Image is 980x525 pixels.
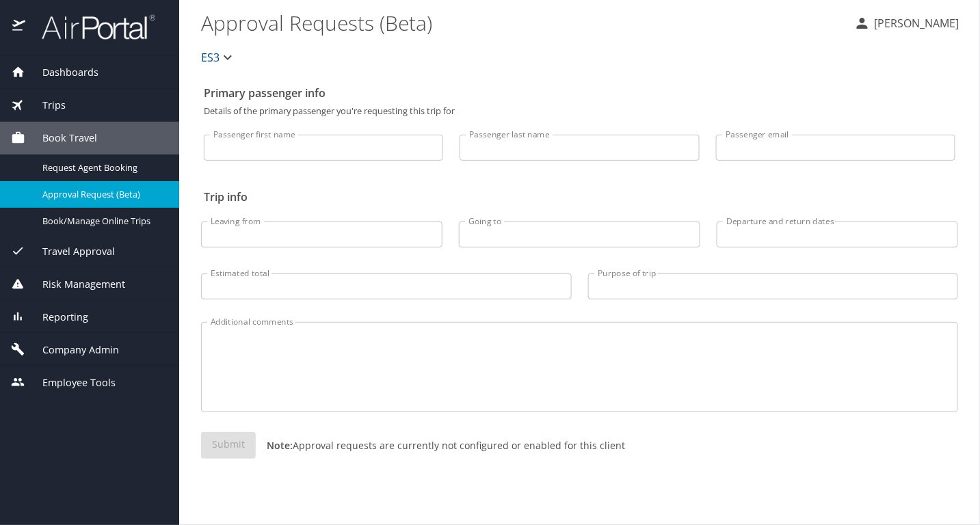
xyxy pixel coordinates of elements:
[42,215,163,228] span: Book/Manage Online Trips
[871,15,959,31] p: [PERSON_NAME]
[25,244,115,259] span: Travel Approval
[196,44,241,71] button: ES3
[25,98,66,113] span: Trips
[25,342,119,358] span: Company Admin
[204,82,955,104] h2: Primary passenger info
[27,14,155,40] img: airportal-logo.png
[256,438,625,453] p: Approval requests are currently not configured or enabled for this client
[267,439,293,452] strong: Note:
[25,375,116,390] span: Employee Tools
[849,11,965,36] button: [PERSON_NAME]
[42,188,163,201] span: Approval Request (Beta)
[201,1,843,44] h1: Approval Requests (Beta)
[25,131,97,146] span: Book Travel
[12,14,27,40] img: icon-airportal.png
[42,161,163,174] span: Request Agent Booking
[25,310,88,325] span: Reporting
[25,65,98,80] span: Dashboards
[204,186,955,208] h2: Trip info
[204,107,955,116] p: Details of the primary passenger you're requesting this trip for
[25,277,125,292] span: Risk Management
[201,48,220,67] span: ES3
